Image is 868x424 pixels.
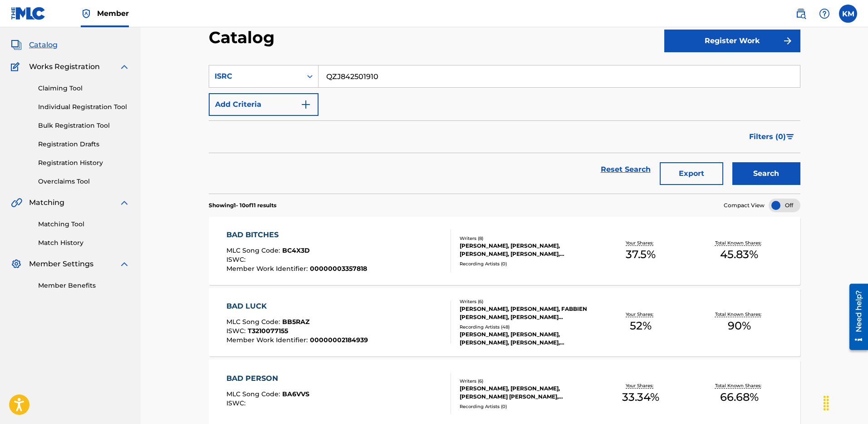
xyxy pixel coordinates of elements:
[11,18,66,29] a: SummarySummary
[843,280,868,354] iframe: Resource Center
[310,264,367,273] span: 00000003357818
[209,201,276,210] p: Showing 1 - 10 of 11 results
[819,389,834,417] div: Drag
[38,84,130,93] a: Claiming Tool
[744,125,800,148] button: Filters (0)
[11,40,58,50] a: CatalogCatalog
[29,61,100,72] span: Works Registration
[226,390,282,398] span: MLC Song Code :
[119,197,130,208] img: expand
[626,382,656,389] p: Your Shares:
[786,134,794,140] img: filter
[724,201,765,210] span: Compact View
[38,219,130,229] a: Matching Tool
[215,71,296,82] div: ISRC
[823,380,868,424] iframe: Chat Widget
[460,298,592,305] div: Writers ( 6 )
[209,65,800,194] form: Search Form
[782,35,793,46] img: f7272a7cc735f4ea7f67.svg
[460,260,592,267] div: Recording Artists ( 0 )
[38,121,130,130] a: Bulk Registration Tool
[226,399,248,407] span: ISWC :
[97,8,129,19] span: Member
[226,264,310,273] span: Member Work Identifier :
[38,238,130,248] a: Match History
[38,158,130,168] a: Registration History
[209,93,319,116] button: Add Criteria
[38,281,130,290] a: Member Benefits
[795,8,806,19] img: search
[11,61,23,72] img: Works Registration
[11,7,46,20] img: MLC Logo
[460,384,592,401] div: [PERSON_NAME], [PERSON_NAME], [PERSON_NAME] [PERSON_NAME], [PERSON_NAME], [PERSON_NAME], [PERSON_...
[715,239,764,246] p: Total Known Shares:
[749,131,786,142] span: Filters ( 0 )
[660,162,723,185] button: Export
[622,389,659,405] span: 33.34 %
[839,5,857,23] div: User Menu
[11,40,22,50] img: Catalog
[29,197,64,208] span: Matching
[819,8,830,19] img: help
[460,235,592,242] div: Writers ( 8 )
[282,318,309,326] span: BB5RAZ
[226,318,282,326] span: MLC Song Code :
[226,327,248,335] span: ISWC :
[664,30,800,52] button: Register Work
[226,255,248,264] span: ISWC :
[29,259,93,269] span: Member Settings
[460,242,592,258] div: [PERSON_NAME], [PERSON_NAME], [PERSON_NAME], [PERSON_NAME], [PERSON_NAME] [PERSON_NAME], [PERSON_...
[29,40,58,50] span: Catalog
[81,8,92,19] img: Top Rightsholder
[226,229,367,240] div: BAD BITCHES
[720,389,759,405] span: 66.68 %
[11,259,22,269] img: Member Settings
[460,378,592,384] div: Writers ( 6 )
[226,246,282,254] span: MLC Song Code :
[209,288,800,356] a: BAD LUCKMLC Song Code:BB5RAZISWC:T3210077155Member Work Identifier:00000002184939Writers (6)[PERS...
[460,324,592,330] div: Recording Artists ( 48 )
[209,217,800,285] a: BAD BITCHESMLC Song Code:BC4X3DISWC:Member Work Identifier:00000003357818Writers (8)[PERSON_NAME]...
[282,246,310,254] span: BC4X3D
[792,5,810,23] a: Public Search
[226,373,309,384] div: BAD PERSON
[720,246,758,263] span: 45.83 %
[728,318,751,334] span: 90 %
[626,311,656,318] p: Your Shares:
[596,160,655,180] a: Reset Search
[11,197,22,208] img: Matching
[732,162,800,185] button: Search
[119,259,130,269] img: expand
[460,305,592,321] div: [PERSON_NAME], [PERSON_NAME], FABBIEN [PERSON_NAME], [PERSON_NAME] [PERSON_NAME] TERIUS, [PERSON_...
[226,301,368,312] div: BAD LUCK
[282,390,309,398] span: BA6VVS
[38,177,130,186] a: Overclaims Tool
[460,403,592,410] div: Recording Artists ( 0 )
[310,336,368,344] span: 00000002184939
[460,330,592,347] div: [PERSON_NAME], [PERSON_NAME], [PERSON_NAME], [PERSON_NAME], [PERSON_NAME]
[226,336,310,344] span: Member Work Identifier :
[815,5,834,23] div: Help
[630,318,652,334] span: 52 %
[715,311,764,318] p: Total Known Shares:
[38,140,130,149] a: Registration Drafts
[38,102,130,112] a: Individual Registration Tool
[248,327,288,335] span: T3210077155
[715,382,764,389] p: Total Known Shares:
[626,246,656,263] span: 37.5 %
[300,99,311,110] img: 9d2ae6d4665cec9f34b9.svg
[626,239,656,246] p: Your Shares:
[119,61,130,72] img: expand
[209,27,279,48] h2: Catalog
